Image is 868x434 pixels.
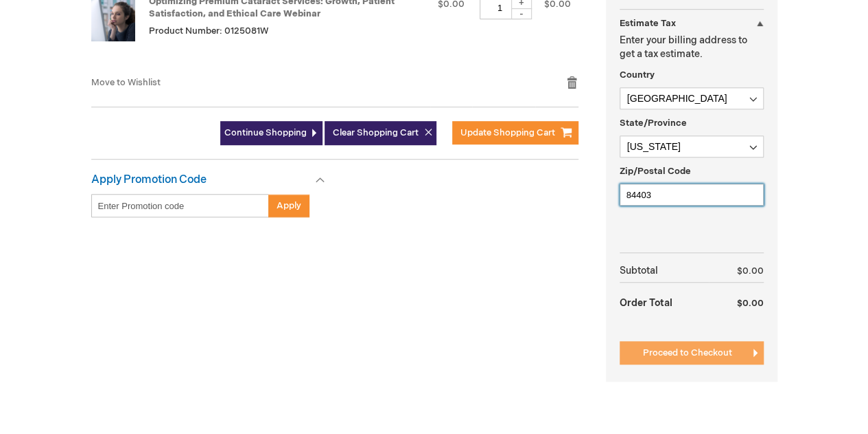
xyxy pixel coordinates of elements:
[91,173,207,186] strong: Apply Promotion Code
[643,347,732,358] span: Proceed to Checkout
[620,69,655,80] span: Country
[333,127,419,138] span: Clear Shopping Cart
[620,341,764,365] button: Proceed to Checkout
[224,127,307,138] span: Continue Shopping
[620,166,691,177] span: Zip/Postal Code
[268,194,309,217] button: Apply
[511,8,532,19] div: -
[737,298,764,309] span: $0.00
[620,260,709,283] th: Subtotal
[149,25,268,36] span: Product Number: 0125081W
[220,121,322,145] a: Continue Shopping
[460,127,555,138] span: Update Shopping Cart
[277,200,301,211] span: Apply
[620,34,764,61] p: Enter your billing address to get a tax estimate.
[325,121,436,145] button: Clear Shopping Cart
[91,77,161,88] a: Move to Wishlist
[620,18,676,29] strong: Estimate Tax
[452,121,578,144] button: Update Shopping Cart
[620,118,687,129] span: State/Province
[620,290,672,314] strong: Order Total
[737,265,764,276] span: $0.00
[91,194,269,217] input: Enter Promotion code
